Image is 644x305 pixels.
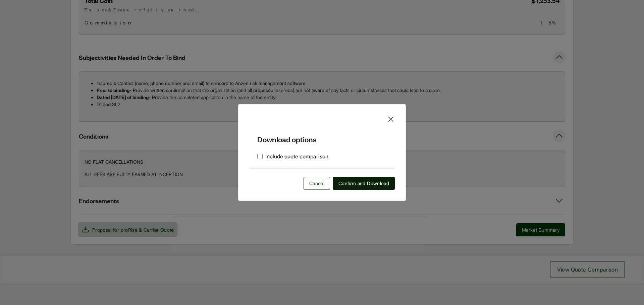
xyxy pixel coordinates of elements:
button: Cancel [304,177,330,190]
span: Cancel [309,180,324,187]
h5: Download options [249,123,395,144]
button: Confirm and Download [333,177,395,190]
label: Include quote comparison [257,152,328,160]
span: Confirm and Download [338,180,389,187]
